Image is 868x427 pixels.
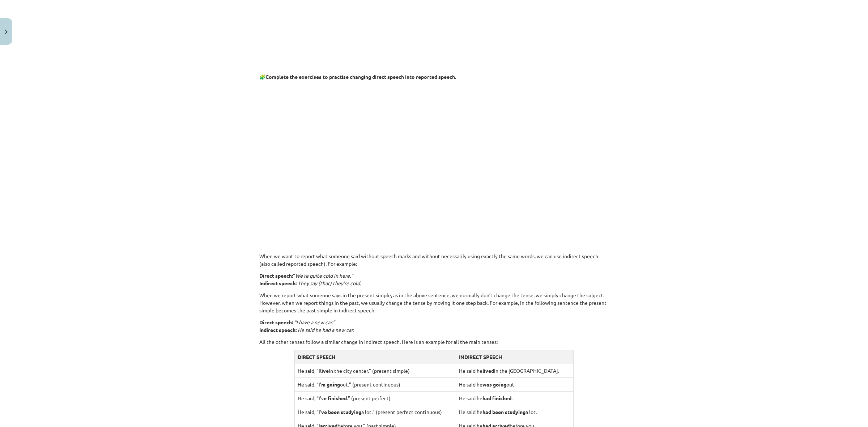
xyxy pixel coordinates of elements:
td: He said he in the [GEOGRAPHIC_DATA]. [456,364,574,377]
strong: Complete the exercises to practise changing direct speech into reported speech. [265,73,456,80]
strong: was going [482,381,506,388]
strong: live [320,367,329,374]
p: When we report what someone says in the present simple, as in the above sentence, we normally don... [259,291,609,314]
td: He said he a lot. [456,405,574,419]
p: 🧩 [259,73,609,81]
em: He said he had a new car. [298,326,354,333]
img: icon-close-lesson-0947bae3869378f0d4975bcd49f059093ad1ed9edebbc8119c70593378902aed.svg [5,30,8,34]
td: He said, “I in the city center.” (present simple) [294,364,456,377]
td: He said, “I’ a lot.” (present perfect continuous) [294,405,456,419]
td: DIRECT SPEECH [294,350,456,364]
strong: m going [321,381,340,388]
td: He said he . [456,391,574,405]
strong: Indirect speech: [259,326,297,333]
td: He said, “I’v .” (present perfect) [294,391,456,405]
td: INDIRECT SPEECH [456,350,574,364]
em: We’re quite cold in here.” [295,272,353,279]
td: He said, “I’ out.” (present continuous) [294,377,456,391]
strong: had been studying [482,409,526,415]
td: He said he out. [456,377,574,391]
em: “I have a new car.” [294,319,335,325]
p: “ [259,272,609,287]
strong: had finished [482,395,511,401]
strong: Indirect speech: [259,280,297,286]
strong: Direct speech: [259,272,293,279]
p: All the other tenses follow a similar change in indirect speech. Here is an example for all the m... [259,338,609,346]
strong: ve been studying [321,409,361,415]
strong: lived [482,367,494,374]
strong: e finished [324,395,347,401]
em: They say (that) they’re cold. [298,280,361,286]
p: When we want to report what someone said without speech marks and without necessarily using exact... [259,252,609,268]
strong: Direct speech: [259,319,293,325]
